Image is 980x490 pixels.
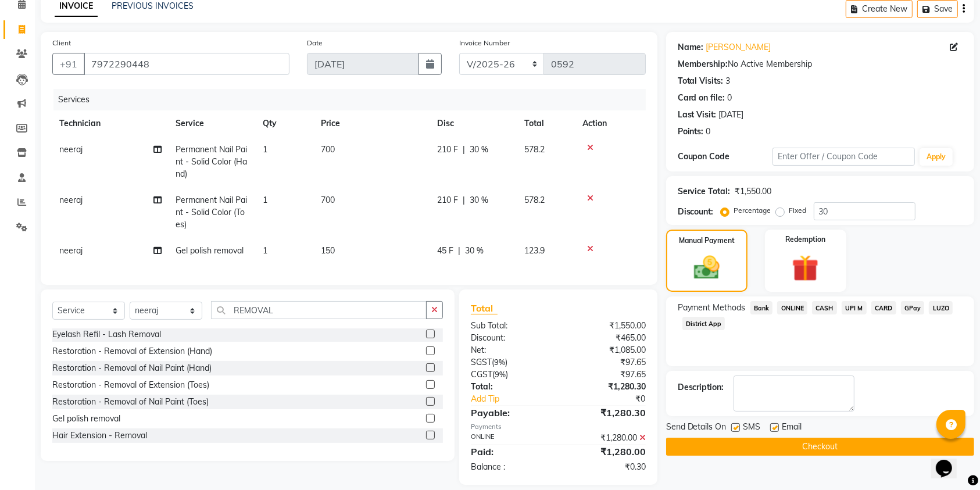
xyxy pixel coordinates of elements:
th: Price [314,110,430,137]
span: neeraj [59,144,83,155]
label: Invoice Number [459,38,510,48]
div: ₹0 [574,393,654,405]
span: District App [682,317,725,330]
th: Qty [256,110,314,137]
span: | [458,245,460,257]
div: 0 [706,126,711,138]
span: neeraj [59,245,83,256]
div: ( ) [462,356,558,369]
span: Permanent Nail Paint - Solid Color (Toes) [176,195,247,230]
div: ₹97.65 [558,356,654,369]
span: 1 [263,144,267,155]
div: 0 [728,92,732,104]
div: ₹1,280.00 [558,445,654,459]
div: Last Visit: [678,109,717,121]
button: Apply [920,148,953,166]
a: PREVIOUS INVOICES [112,1,194,11]
div: ₹1,085.00 [558,344,654,356]
div: [DATE] [719,109,744,121]
div: ₹465.00 [558,332,654,344]
div: Services [53,89,654,110]
span: | [463,194,465,206]
span: Email [782,421,802,435]
div: Payable: [462,406,558,420]
div: Discount: [678,206,714,218]
div: Card on file: [678,92,725,104]
span: 45 F [437,245,453,257]
span: CGST [471,369,492,380]
input: Enter Offer / Coupon Code [772,148,915,166]
span: Total [471,302,498,314]
div: ₹1,280.30 [558,381,654,393]
div: Coupon Code [678,151,772,163]
span: Payment Methods [678,302,746,314]
th: Technician [52,110,169,137]
span: 30 % [465,245,484,257]
div: Points: [678,126,704,138]
div: Net: [462,344,558,356]
div: Sub Total: [462,320,558,332]
span: 210 F [437,194,458,206]
div: Total: [462,381,558,393]
div: Restoration - Removal of Extension (Hand) [52,345,212,357]
label: Percentage [734,205,771,216]
div: Payments [471,422,646,432]
th: Action [575,110,646,137]
div: Restoration - Removal of Nail Paint (Toes) [52,396,209,408]
div: ₹1,280.00 [558,432,654,444]
span: SMS [743,421,761,435]
div: Membership: [678,58,728,70]
div: Discount: [462,332,558,344]
button: Checkout [666,438,974,456]
th: Disc [430,110,517,137]
span: LUZO [929,301,953,314]
div: ( ) [462,369,558,381]
div: Paid: [462,445,558,459]
span: 150 [321,245,335,256]
span: CASH [812,301,837,314]
span: Send Details On [666,421,727,435]
span: 578.2 [524,144,545,155]
label: Manual Payment [679,235,735,246]
span: | [463,144,465,156]
span: UPI M [842,301,867,314]
img: _gift.svg [784,252,827,285]
span: 210 F [437,144,458,156]
a: Add Tip [462,393,574,405]
span: 1 [263,195,267,205]
span: 30 % [470,144,488,156]
div: Service Total: [678,185,731,198]
div: Gel polish removal [52,413,120,425]
button: +91 [52,53,85,75]
div: ₹1,550.00 [735,185,772,198]
div: ₹1,280.30 [558,406,654,420]
div: Restoration - Removal of Extension (Toes) [52,379,209,391]
div: Total Visits: [678,75,724,87]
span: Permanent Nail Paint - Solid Color (Hand) [176,144,247,179]
label: Client [52,38,71,48]
div: ₹97.65 [558,369,654,381]
div: ₹0.30 [558,461,654,473]
div: 3 [726,75,731,87]
span: 700 [321,195,335,205]
input: Search or Scan [211,301,427,319]
span: SGST [471,357,492,367]
div: ₹1,550.00 [558,320,654,332]
span: GPay [901,301,925,314]
img: _cash.svg [686,253,728,282]
span: 123.9 [524,245,545,256]
a: [PERSON_NAME] [706,41,771,53]
span: 30 % [470,194,488,206]
div: ONLINE [462,432,558,444]
iframe: chat widget [931,443,968,478]
th: Total [517,110,575,137]
label: Date [307,38,323,48]
span: 9% [495,370,506,379]
span: 1 [263,245,267,256]
th: Service [169,110,256,137]
span: 700 [321,144,335,155]
span: neeraj [59,195,83,205]
div: Balance : [462,461,558,473]
label: Redemption [785,234,825,245]
span: CARD [871,301,896,314]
